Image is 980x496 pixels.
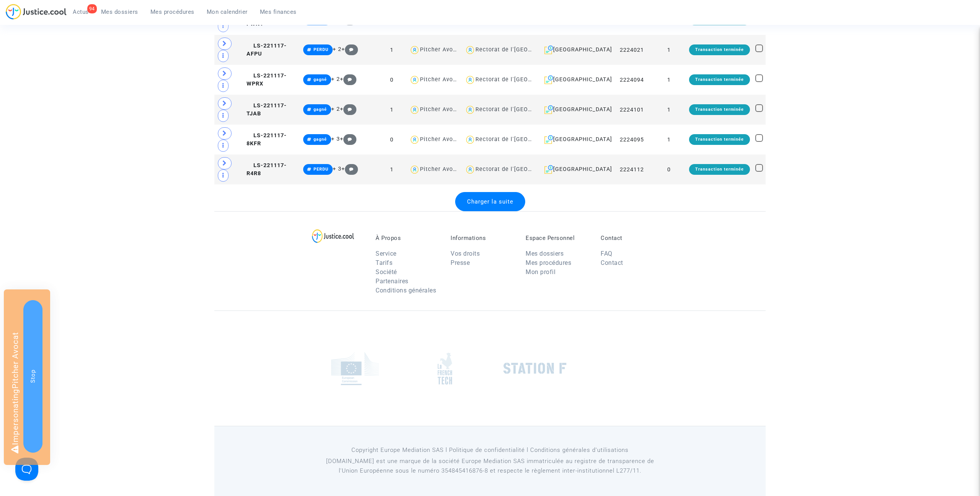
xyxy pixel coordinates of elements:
span: + [340,76,356,82]
img: logo-lg.svg [312,229,354,243]
img: icon-user.svg [465,164,476,175]
div: 94 [87,4,97,13]
span: Mes dossiers [101,8,138,15]
img: icon-user.svg [465,74,476,85]
div: Transaction terminée [689,134,750,145]
div: Rectorat de l'[GEOGRAPHIC_DATA] [475,106,573,113]
div: Rectorat de l'[GEOGRAPHIC_DATA] [475,136,573,143]
td: 1 [652,95,686,125]
img: icon-archive.svg [544,75,553,84]
a: Tarifs [376,259,392,266]
div: Pitcher Avocat [420,106,462,113]
span: LS-221117-R4R8 [247,162,287,177]
span: gagné [314,137,327,142]
img: jc-logo.svg [6,4,67,20]
a: FAQ [601,250,612,257]
img: icon-user.svg [409,134,420,145]
img: icon-user.svg [465,44,476,56]
td: 1 [377,95,407,125]
a: Conditions générales [376,287,436,294]
div: Pitcher Avocat [420,166,462,172]
span: gagné [314,107,327,112]
a: Partenaires [376,278,408,285]
div: Pitcher Avocat [420,136,462,143]
span: gagné [314,77,327,82]
td: 1 [377,154,407,184]
span: + 2 [331,106,340,112]
a: Mes dossiers [526,250,563,257]
td: 2224101 [612,95,651,125]
a: Mon profil [526,268,555,276]
td: 1 [377,35,407,65]
button: Stop [23,300,42,453]
div: [GEOGRAPHIC_DATA] [541,105,610,114]
div: Rectorat de l'[GEOGRAPHIC_DATA] [475,76,573,83]
a: 94Actus [67,6,95,18]
div: Impersonating [4,289,50,465]
td: 1 [652,125,686,154]
span: + 2 [331,76,340,82]
img: icon-archive.svg [544,165,553,174]
a: Vos droits [451,250,480,257]
span: LS-221117-TJAB [247,102,287,117]
img: icon-user.svg [409,44,420,56]
div: [GEOGRAPHIC_DATA] [541,135,610,144]
a: Mes procédures [144,6,201,18]
a: Service [376,250,397,257]
div: Transaction terminée [689,164,750,175]
p: Espace Personnel [526,235,589,241]
td: 0 [652,154,686,184]
img: icon-user.svg [409,104,420,115]
img: icon-archive.svg [544,45,553,54]
div: Transaction terminée [689,74,750,85]
p: Contact [601,235,664,241]
span: + 3 [333,166,341,172]
td: 1 [652,65,686,95]
span: LS-221117-WPRX [247,72,287,87]
p: [DOMAIN_NAME] est une marque de la société Europe Mediation SAS immatriculée au registre de tr... [316,457,665,476]
td: 2224021 [612,35,651,65]
a: Mes procédures [526,259,571,266]
img: stationf.png [503,363,567,374]
p: Copyright Europe Mediation SAS l Politique de confidentialité l Conditions générales d’utilisa... [316,445,665,455]
span: + [341,166,358,172]
img: icon-user.svg [409,164,420,175]
img: icon-archive.svg [544,105,553,114]
iframe: Help Scout Beacon - Open [15,458,38,481]
div: Transaction terminée [689,104,750,115]
a: Mes dossiers [95,6,144,18]
img: icon-user.svg [409,74,420,85]
a: Société [376,268,397,276]
img: icon-archive.svg [544,135,553,144]
span: + 2 [333,46,341,53]
div: Transaction terminée [689,44,750,55]
span: Mes procédures [150,8,194,15]
span: LS-221117-8KFR [247,132,287,147]
div: [GEOGRAPHIC_DATA] [541,75,610,84]
td: 1 [652,35,686,65]
img: icon-user.svg [465,134,476,145]
div: Rectorat de l'[GEOGRAPHIC_DATA] [475,46,573,53]
p: Informations [451,235,514,241]
a: Contact [601,259,623,266]
span: LS-221117-AFPU [247,43,287,57]
span: Stop [29,370,36,383]
td: 2224094 [612,65,651,95]
span: Charger la suite [467,198,513,205]
span: + 3 [331,136,340,142]
span: + [341,46,358,53]
img: europe_commision.png [331,352,379,385]
img: icon-user.svg [465,104,476,115]
a: Mes finances [254,6,303,18]
td: 0 [377,65,407,95]
div: Rectorat de l'[GEOGRAPHIC_DATA] [475,166,573,172]
td: 2224112 [612,154,651,184]
span: PERDU [314,47,328,52]
td: 2224095 [612,125,651,154]
a: Presse [451,259,470,266]
img: french_tech.png [438,352,452,385]
span: + [340,106,356,112]
div: [GEOGRAPHIC_DATA] [541,45,610,54]
span: Mes finances [260,8,297,15]
div: [GEOGRAPHIC_DATA] [541,165,610,174]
